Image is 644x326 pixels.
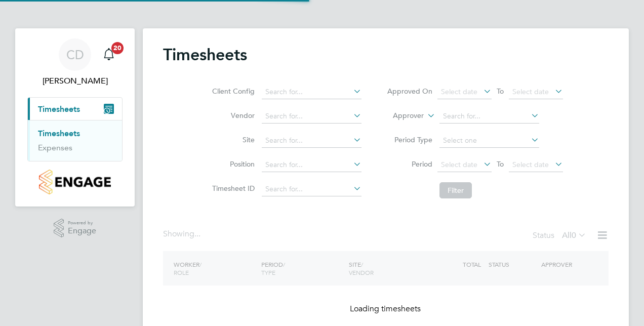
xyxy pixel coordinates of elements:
[15,28,135,207] nav: Main navigation
[68,227,96,235] span: Engage
[28,120,122,161] div: Timesheets
[439,134,539,148] input: Select one
[66,48,84,61] span: CD
[262,182,361,196] input: Search for...
[194,229,200,239] span: ...
[387,159,432,169] label: Period
[209,159,255,169] label: Position
[562,230,586,240] label: All
[439,182,472,198] button: Filter
[387,87,432,96] label: Approved On
[38,143,72,152] a: Expenses
[262,85,361,99] input: Search for...
[572,230,576,240] span: 0
[38,129,80,138] a: Timesheets
[512,160,549,169] span: Select date
[68,219,96,227] span: Powered by
[54,219,97,238] a: Powered byEngage
[38,104,80,114] span: Timesheets
[163,229,203,239] div: Showing
[494,85,507,98] span: To
[441,160,477,169] span: Select date
[262,158,361,172] input: Search for...
[163,45,247,65] h2: Timesheets
[378,111,424,121] label: Approver
[28,98,122,120] button: Timesheets
[39,170,110,194] img: countryside-properties-logo-retina.png
[533,229,588,243] div: Status
[209,87,255,96] label: Client Config
[27,170,123,194] a: Go to home page
[111,42,124,54] span: 20
[209,111,255,120] label: Vendor
[99,38,119,71] a: 20
[387,135,432,144] label: Period Type
[439,109,539,124] input: Search for...
[512,87,549,96] span: Select date
[262,109,361,124] input: Search for...
[441,87,477,96] span: Select date
[209,135,255,144] label: Site
[494,157,507,171] span: To
[27,38,123,87] a: CD[PERSON_NAME]
[27,75,123,87] span: Chris Dragos
[262,134,361,148] input: Search for...
[209,184,255,193] label: Timesheet ID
